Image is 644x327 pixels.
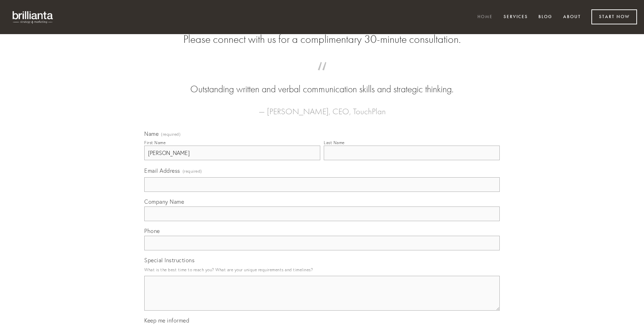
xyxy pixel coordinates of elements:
div: Last Name [324,140,345,145]
div: First Name [144,140,166,145]
span: Keep me informed [144,317,189,324]
span: “ [155,69,489,83]
span: Phone [144,227,160,234]
span: Name [144,130,159,137]
span: Company Name [144,198,184,205]
a: Services [499,11,532,23]
a: Blog [534,11,557,23]
a: Home [473,11,497,23]
span: Email Address [144,167,180,174]
img: brillianta - research, strategy, marketing [7,7,59,27]
h2: Please connect with us for a complimentary 30-minute consultation. [144,33,500,46]
a: About [559,11,585,23]
figcaption: — [PERSON_NAME], CEO, TouchPlan [155,96,489,118]
span: (required) [183,166,202,176]
blockquote: Outstanding written and verbal communication skills and strategic thinking. [155,69,489,96]
a: Start Now [591,9,637,24]
span: Special Instructions [144,257,194,264]
p: What is the best time to reach you? What are your unique requirements and timelines? [144,265,500,274]
span: (required) [161,132,181,137]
